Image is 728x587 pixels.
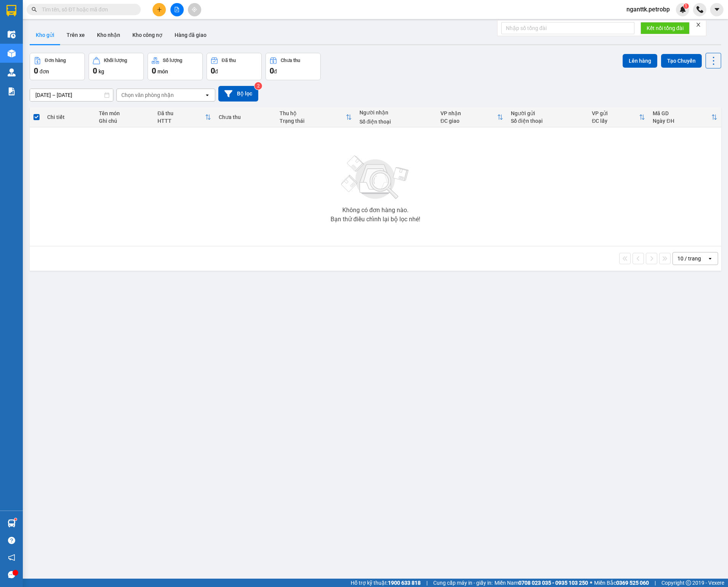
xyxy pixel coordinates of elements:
[388,580,421,586] strong: 1900 633 818
[93,66,97,75] span: 0
[359,109,433,116] div: Người nhận
[620,5,676,14] span: nganttk.petrobp
[623,54,657,68] button: Lên hàng
[494,579,588,587] span: Miền Nam
[99,110,150,116] div: Tên món
[34,66,38,75] span: 0
[588,107,649,127] th: Toggle SortBy
[32,7,37,12] span: search
[222,58,236,63] div: Đã thu
[696,6,703,13] img: phone-icon
[501,22,634,34] input: Nhập số tổng đài
[99,118,150,124] div: Ghi chú
[281,58,300,63] div: Chưa thu
[696,22,701,27] span: close
[518,580,588,586] strong: 0708 023 035 - 0935 103 250
[440,118,497,124] div: ĐC giao
[157,7,162,12] span: plus
[168,26,213,44] button: Hàng đã giao
[707,255,713,262] svg: open
[8,87,16,95] img: solution-icon
[8,30,16,38] img: warehouse-icon
[679,6,686,13] img: icon-new-feature
[218,86,258,102] button: Bộ lọc
[594,579,649,587] span: Miền Bắc
[30,53,85,80] button: Đơn hàng0đơn
[265,53,321,80] button: Chưa thu0đ
[511,118,584,124] div: Số điện thoại
[40,68,49,75] span: đơn
[8,49,16,57] img: warehouse-icon
[30,26,60,44] button: Kho gửi
[42,5,132,14] input: Tìm tên, số ĐT hoặc mã đơn
[647,24,683,32] span: Kết nối tổng đài
[351,579,421,587] span: Hỗ trợ kỹ thuật:
[104,58,127,63] div: Khối lượng
[337,151,413,204] img: svg+xml;base64,PHN2ZyBjbGFzcz0ibGlzdC1wbHVnX19zdmciIHhtbG5zPSJodHRwOi8vd3d3LnczLm9yZy8yMDAwL3N2Zy...
[276,107,356,127] th: Toggle SortBy
[270,66,274,75] span: 0
[653,118,711,124] div: Ngày ĐH
[153,3,166,16] button: plus
[174,7,180,12] span: file-add
[188,3,201,16] button: aim
[8,519,16,527] img: warehouse-icon
[677,255,701,262] div: 10 / trang
[45,58,66,63] div: Đơn hàng
[157,118,205,124] div: HTTT
[8,571,15,578] span: message
[219,114,272,120] div: Chưa thu
[592,110,639,116] div: VP gửi
[641,22,690,34] button: Kết nối tổng đài
[148,53,203,80] button: Số lượng0món
[207,53,262,80] button: Đã thu0đ
[440,110,497,116] div: VP nhận
[204,92,210,98] svg: open
[215,68,218,75] span: đ
[14,518,17,520] sup: 1
[359,119,433,125] div: Số điện thoại
[511,110,584,116] div: Người gửi
[254,82,262,90] sup: 2
[426,579,428,587] span: |
[60,26,91,44] button: Trên xe
[99,68,104,75] span: kg
[280,110,346,116] div: Thu hộ
[331,216,420,222] div: Bạn thử điều chỉnh lại bộ lọc nhé!
[655,579,656,587] span: |
[91,26,126,44] button: Kho nhận
[121,91,174,99] div: Chọn văn phòng nhận
[154,107,215,127] th: Toggle SortBy
[616,580,649,586] strong: 0369 525 060
[685,3,687,9] span: 1
[437,107,507,127] th: Toggle SortBy
[8,554,15,561] span: notification
[661,54,702,68] button: Tạo Chuyến
[342,207,409,213] div: Không có đơn hàng nào.
[649,107,721,127] th: Toggle SortBy
[590,581,592,584] span: ⚪️
[280,118,346,124] div: Trạng thái
[274,68,277,75] span: đ
[592,118,639,124] div: ĐC lấy
[683,3,689,9] sup: 1
[47,114,91,120] div: Chi tiết
[126,26,168,44] button: Kho công nợ
[170,3,184,16] button: file-add
[433,579,493,587] span: Cung cấp máy in - giấy in:
[714,6,720,13] span: caret-down
[710,3,723,16] button: caret-down
[157,68,168,75] span: món
[157,110,205,116] div: Đã thu
[89,53,144,80] button: Khối lượng0kg
[6,5,16,16] img: logo-vxr
[192,7,197,12] span: aim
[8,537,15,544] span: question-circle
[163,58,182,63] div: Số lượng
[211,66,215,75] span: 0
[686,580,691,585] span: copyright
[653,110,711,116] div: Mã GD
[152,66,156,75] span: 0
[30,89,113,101] input: Select a date range.
[8,68,16,76] img: warehouse-icon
